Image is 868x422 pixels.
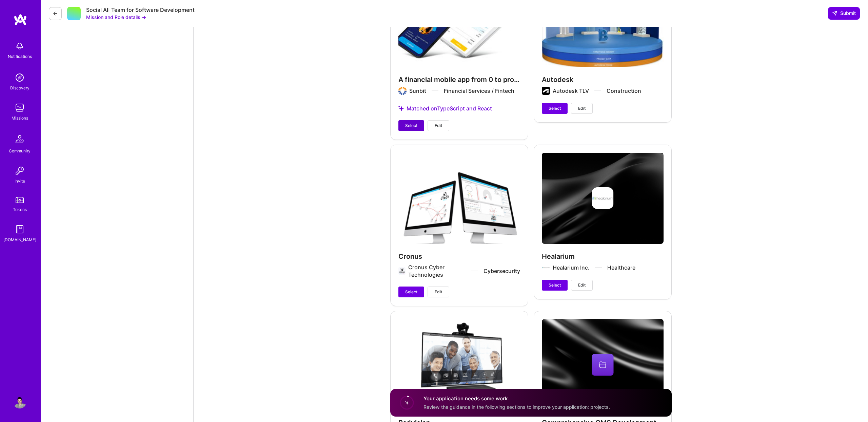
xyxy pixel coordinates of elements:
[3,236,36,243] div: [DOMAIN_NAME]
[13,395,26,408] img: User Avatar
[549,105,561,111] span: Select
[578,105,586,111] span: Edit
[549,282,561,288] span: Select
[8,53,32,60] div: Notifications
[13,223,26,236] img: guide book
[832,10,837,16] i: icon SendLight
[428,120,449,131] button: Edit
[571,280,593,291] button: Edit
[828,7,860,19] button: Submit
[435,289,442,295] span: Edit
[13,101,26,114] img: teamwork
[578,282,586,288] span: Edit
[12,131,28,147] img: Community
[9,147,31,154] div: Community
[423,404,610,410] span: Review the guidance in the following sections to improve your application: projects.
[11,395,28,408] a: User Avatar
[86,14,146,21] button: Mission and Role details →
[15,177,25,185] div: Invite
[405,289,417,295] span: Select
[542,280,568,291] button: Select
[405,123,417,129] span: Select
[16,197,24,203] img: tokens
[542,103,568,114] button: Select
[398,287,424,297] button: Select
[13,206,27,213] div: Tokens
[832,10,856,17] span: Submit
[86,6,195,14] div: Social AI: Team for Software Development
[571,103,593,114] button: Edit
[13,39,26,53] img: bell
[423,395,610,402] h4: Your application needs some work.
[53,11,58,16] i: icon LeftArrowDark
[435,123,442,129] span: Edit
[398,120,424,131] button: Select
[14,14,27,26] img: logo
[13,164,26,177] img: Invite
[10,84,29,91] div: Discovery
[428,287,449,297] button: Edit
[13,71,26,84] img: discovery
[12,114,28,122] div: Missions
